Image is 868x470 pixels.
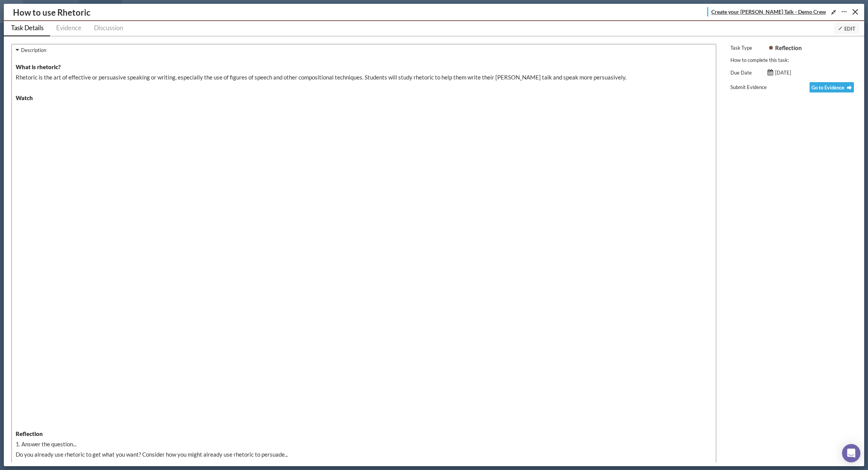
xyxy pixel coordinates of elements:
[838,26,855,32] span: Edit
[11,24,44,32] span: Task Details
[816,8,839,16] button: Expand/Shrink
[3,21,50,36] a: Task Details
[16,73,712,84] p: Rhetoric is the art of effective or persuasive speaking or writing, especially the use of figures...
[11,6,92,18] div: How to use Rhetoric
[810,82,854,92] button: Go to Evidence
[707,7,826,16] a: Create your [PERSON_NAME] Talk - Demo Crew
[730,70,767,76] h6: Due Date
[21,46,46,54] label: Description
[88,21,130,36] a: Discussion
[842,444,860,462] div: Open Intercom Messenger
[834,23,859,34] button: Edit
[94,24,123,32] span: Discussion
[16,440,712,451] p: 1. Answer the question...
[16,430,43,437] strong: Reflection
[769,44,854,52] div: Reflection
[16,63,61,70] strong: What is rhetoric?
[730,83,767,91] label: Submit Evidence
[767,69,791,77] div: [DATE]
[56,24,81,32] span: Evidence
[16,451,712,461] p: Do you already use rhetoric to get what you want? Consider how you might already use rhetoric to ...
[711,8,826,16] span: Create your [PERSON_NAME] Talk - Demo Crew
[16,94,33,101] strong: Watch
[849,6,861,18] button: Close
[730,45,767,51] h6: Task Type
[730,56,789,64] label: How to complete this task:
[50,21,88,36] a: Evidence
